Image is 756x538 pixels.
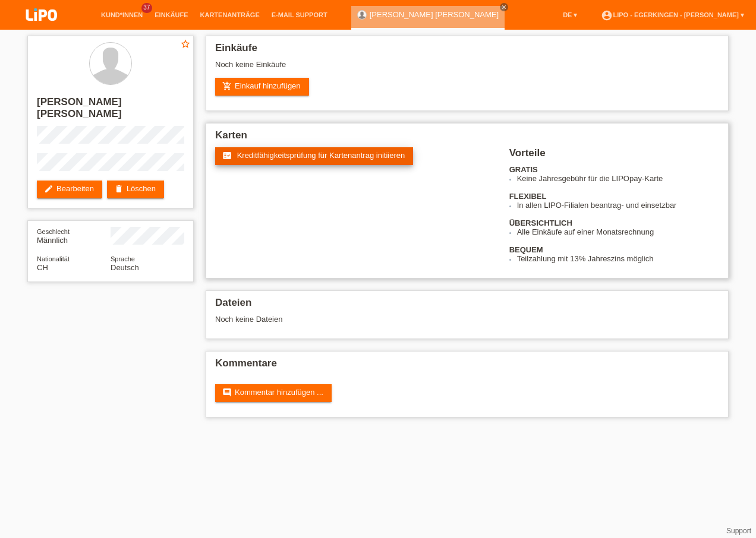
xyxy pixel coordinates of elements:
i: fact_check [222,151,232,160]
span: Nationalität [37,255,70,262]
b: GRATIS [509,165,538,174]
h2: Kommentare [215,357,719,375]
a: Kartenanträge [194,11,266,18]
i: comment [222,388,232,397]
a: [PERSON_NAME] [PERSON_NAME] [370,10,499,19]
a: Support [726,527,751,535]
a: close [500,3,508,11]
i: close [501,4,507,10]
span: 37 [141,3,152,13]
span: Deutsch [111,263,139,272]
span: Geschlecht [37,228,70,235]
a: add_shopping_cartEinkauf hinzufügen [215,78,309,96]
a: E-Mail Support [266,11,333,18]
i: account_circle [601,10,613,21]
a: Kund*innen [95,11,149,18]
i: star_border [180,39,191,49]
div: Noch keine Einkäufe [215,60,719,78]
h2: [PERSON_NAME] [PERSON_NAME] [37,96,184,126]
a: editBearbeiten [37,181,102,198]
a: LIPO pay [12,24,71,33]
i: edit [44,184,53,194]
b: ÜBERSICHTLICH [509,219,572,227]
a: deleteLöschen [107,181,164,198]
a: DE ▾ [557,11,583,18]
b: FLEXIBEL [509,192,547,201]
h2: Dateien [215,297,719,315]
i: add_shopping_cart [222,81,232,91]
span: Sprache [111,255,135,262]
i: delete [114,184,124,194]
li: Keine Jahresgebühr für die LIPOpay-Karte [517,174,719,183]
b: BEQUEM [509,245,543,254]
h2: Vorteile [509,147,719,165]
h2: Karten [215,129,719,147]
a: star_border [180,39,191,51]
a: account_circleLIPO - Egerkingen - [PERSON_NAME] ▾ [595,11,750,18]
div: Männlich [37,227,111,245]
a: Einkäufe [149,11,194,18]
h2: Einkäufe [215,42,719,60]
span: Schweiz [37,263,48,272]
span: Kreditfähigkeitsprüfung für Kartenantrag initiieren [237,151,405,160]
div: Noch keine Dateien [215,315,578,324]
li: Teilzahlung mit 13% Jahreszins möglich [517,254,719,263]
li: In allen LIPO-Filialen beantrag- und einsetzbar [517,201,719,210]
a: commentKommentar hinzufügen ... [215,384,332,402]
a: fact_check Kreditfähigkeitsprüfung für Kartenantrag initiieren [215,147,413,165]
li: Alle Einkäufe auf einer Monatsrechnung [517,227,719,236]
